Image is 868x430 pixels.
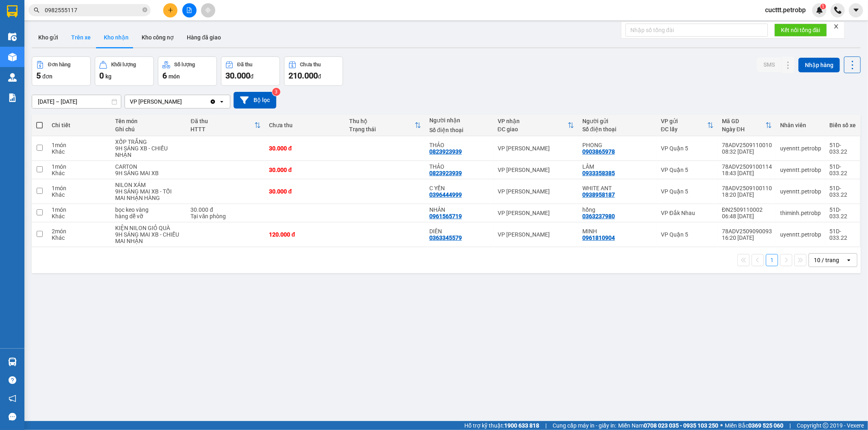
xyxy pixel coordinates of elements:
[722,126,765,132] div: Ngày ĐH
[498,231,574,238] div: VP [PERSON_NAME]
[722,206,772,213] div: ĐN2509110002
[115,118,182,124] div: Tên món
[78,8,97,16] span: Nhận:
[289,71,318,80] span: 210.000
[32,95,121,108] input: Select a date range.
[661,210,714,216] div: VP Đắk Nhau
[780,231,821,238] div: uyenntt.petrobp
[846,257,852,263] svg: open
[657,115,718,136] th: Toggle SortBy
[105,73,112,80] span: kg
[99,71,104,80] span: 0
[816,7,823,14] img: icon-new-feature
[814,256,839,264] div: 10 / trang
[9,413,16,421] span: message
[97,28,135,47] button: Kho nhận
[618,421,718,430] span: Miền Nam
[722,235,772,241] div: 16:20 [DATE]
[766,254,778,266] button: 1
[52,191,107,198] div: Khác
[8,358,17,366] img: warehouse-icon
[52,148,107,155] div: Khác
[52,213,107,219] div: Khác
[269,188,341,195] div: 30.000 đ
[644,422,718,429] strong: 0708 023 035 - 0935 103 250
[36,71,41,80] span: 5
[78,26,133,36] div: a kính
[115,170,182,176] div: 9H SÁNG MAI XB
[135,28,180,47] button: Kho công nợ
[661,145,714,152] div: VP Quận 5
[780,145,821,152] div: uyenntt.petrobp
[494,115,578,136] th: Toggle SortBy
[722,191,772,198] div: 18:20 [DATE]
[115,163,182,170] div: CARTON
[52,170,107,176] div: Khác
[582,126,653,132] div: Số điện thoại
[498,145,574,152] div: VP [PERSON_NAME]
[722,163,772,170] div: 78ADV2509100114
[115,231,182,244] div: 9H SÁNG MAI XB - CHIỀU MAI NHẬN
[269,231,341,238] div: 120.000 đ
[582,142,653,148] div: PHONG
[7,8,20,16] span: Gửi:
[748,422,783,429] strong: 0369 525 060
[111,62,136,67] div: Khối lượng
[789,421,791,430] span: |
[780,188,821,195] div: uyenntt.petrobp
[115,145,182,158] div: 9H SÁNG XB - CHIỀU NHẬN
[6,53,19,62] span: CR :
[48,62,70,67] div: Đơn hàng
[8,33,17,41] img: warehouse-icon
[158,56,217,86] button: Số lượng6món
[115,139,182,145] div: XỐP TRẮNG
[130,98,182,106] div: VP [PERSON_NAME]
[429,170,462,176] div: 0823923939
[798,58,840,72] button: Nhập hàng
[78,7,133,26] div: VP Đồng Xoài
[498,188,574,195] div: VP [PERSON_NAME]
[190,213,261,219] div: Tại văn phòng
[65,28,97,47] button: Trên xe
[52,122,107,128] div: Chi tiết
[780,167,821,173] div: uyenntt.petrobp
[829,228,856,241] div: 51D-033.22
[582,163,653,170] div: LÂM
[115,188,182,201] div: 9H SÁNG MAI XB - TỐI MAI NHẬN HÀNG
[582,191,615,198] div: 0938958187
[52,228,107,235] div: 2 món
[661,118,707,124] div: VP gửi
[186,115,265,136] th: Toggle SortBy
[829,163,856,176] div: 51D-033.22
[168,73,180,80] span: món
[9,395,16,402] span: notification
[221,56,280,86] button: Đã thu30.000đ
[722,142,772,148] div: 78ADV2509110010
[163,3,177,17] button: plus
[720,424,723,427] span: ⚪️
[429,228,490,235] div: DIÊN
[722,185,772,191] div: 78ADV2509100110
[498,126,568,132] div: ĐC giao
[219,98,225,105] svg: open
[250,73,254,80] span: đ
[9,376,16,384] span: question-circle
[722,118,765,124] div: Mã GD
[429,117,490,124] div: Người nhận
[582,206,653,213] div: hồng
[429,185,490,191] div: C YẾN
[115,213,182,219] div: hàng dễ vỡ
[504,422,539,429] strong: 1900 633 818
[32,56,91,86] button: Đơn hàng5đơn
[429,127,490,133] div: Số điện thoại
[661,231,714,238] div: VP Quận 5
[774,24,827,37] button: Kết nối tổng đài
[661,126,707,132] div: ĐC lấy
[45,6,141,15] input: Tìm tên, số ĐT hoặc mã đơn
[582,148,615,155] div: 0903865978
[722,213,772,219] div: 06:48 [DATE]
[429,235,462,241] div: 0363345579
[269,145,341,152] div: 30.000 đ
[318,73,321,80] span: đ
[8,73,17,82] img: warehouse-icon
